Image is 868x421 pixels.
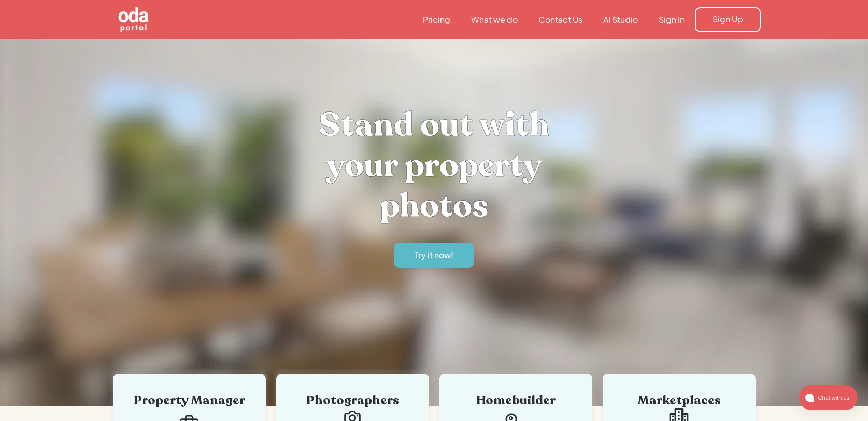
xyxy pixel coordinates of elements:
a: What we do [461,14,528,25]
a: Contact Us [528,14,593,25]
a: Pricing [412,14,461,25]
div: Sign Up [713,13,743,25]
div: Marketplaces [618,395,740,407]
button: atlas-launcher [799,385,858,410]
a: Sign Up [695,7,761,32]
a: home [108,6,206,33]
a: Try it now! [394,243,474,268]
div: Photographers [292,395,414,407]
h1: Stand out with your property photos [279,105,590,226]
div: Property Manager [129,395,250,407]
a: Sign In [648,14,695,25]
div: Try it now! [415,249,453,261]
span: Chat with us [814,392,851,403]
div: Homebuilder [455,395,577,407]
a: AI Studio [593,14,648,25]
